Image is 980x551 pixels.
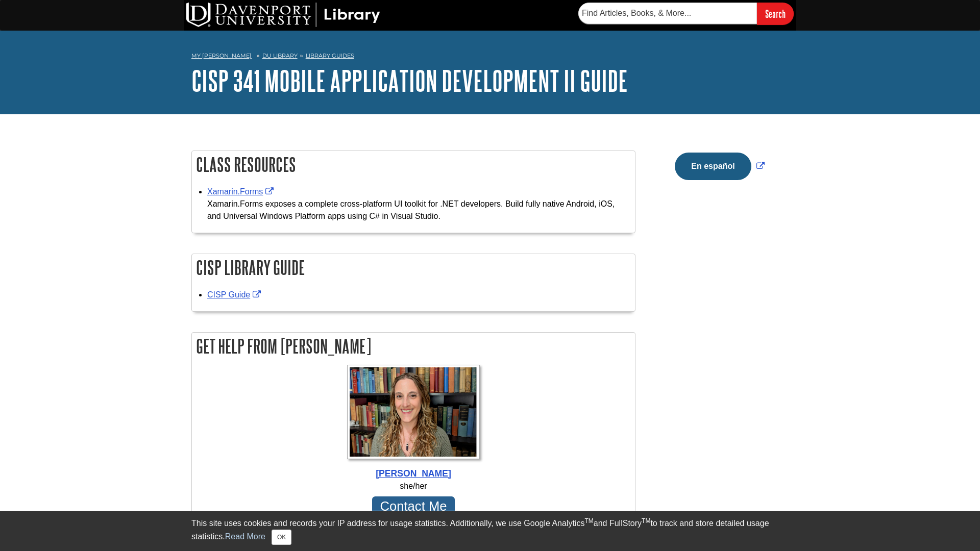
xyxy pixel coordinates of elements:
[262,52,298,59] a: DU Library
[207,290,263,299] a: Link opens in new window
[272,530,291,545] button: Close
[192,151,635,178] h2: Class Resources
[192,254,635,281] h2: CISP Library Guide
[207,198,630,222] div: Xamarin.Forms exposes a complete cross-platform UI toolkit for .NET developers. Build fully nativ...
[191,49,789,65] nav: breadcrumb
[584,517,593,524] sup: TM
[207,187,276,196] a: Link opens in new window
[306,52,354,59] a: Library Guides
[186,3,380,27] img: DU Library
[197,365,630,480] a: Profile Photo [PERSON_NAME]
[672,162,767,170] a: Link opens in new window
[197,467,630,480] div: [PERSON_NAME]
[757,3,794,24] input: Search
[675,153,751,180] button: En español
[191,52,252,60] a: My [PERSON_NAME]
[372,496,455,517] a: Contact Me
[191,517,789,545] div: This site uses cookies and records your IP address for usage statistics. Additionally, we use Goo...
[225,532,265,541] a: Read More
[347,365,480,459] img: Profile Photo
[191,65,628,96] a: CISP 341 Mobile Application Development II Guide
[192,333,635,360] h2: Get Help From [PERSON_NAME]
[578,3,757,24] input: Find Articles, Books, & More...
[642,517,650,524] sup: TM
[578,3,794,24] form: Searches DU Library's articles, books, and more
[197,480,630,492] div: she/her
